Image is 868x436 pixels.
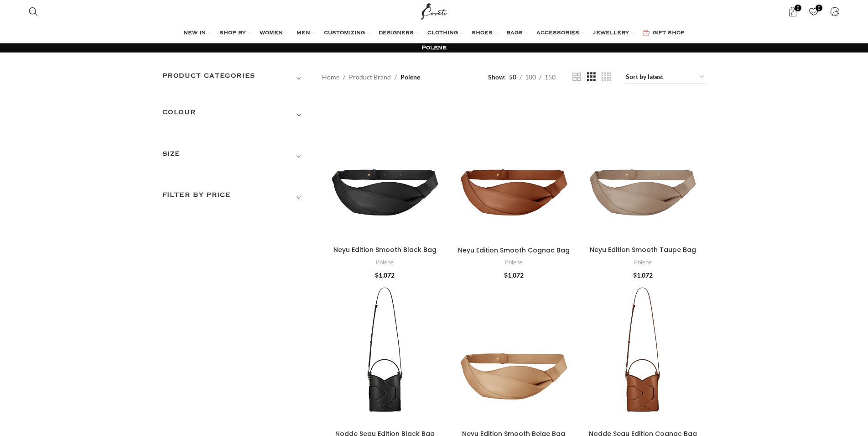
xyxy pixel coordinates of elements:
[183,24,210,42] a: NEW IN
[324,30,365,37] span: CUSTOMIZING
[634,258,652,267] a: Polene
[183,30,206,37] span: NEW IN
[376,258,394,267] a: Polene
[162,107,308,123] h3: COLOUR
[593,30,629,37] span: JEWELLERY
[653,30,685,37] span: GIFT SHOP
[427,30,458,37] span: CLOTHING
[260,24,287,42] a: WOMEN
[322,281,448,425] a: Nodde Seau Edition Black Bag
[379,24,418,42] a: DESIGNERS
[419,7,449,15] a: Site logo
[504,271,524,279] bdi: 1,072
[633,271,637,279] span: $
[536,24,584,42] a: ACCESSORIES
[643,24,685,42] a: GIFT SHOP
[472,24,497,42] a: SHOES
[451,281,577,425] a: Neyu Edition Smooth Beige Bag
[219,30,246,37] span: SHOP BY
[458,246,570,255] a: Neyu Edition Smooth Cognac Bag
[633,271,653,279] bdi: 1,072
[219,24,250,42] a: SHOP BY
[333,245,437,254] a: Neyu Edition Smooth Black Bag
[451,97,577,242] a: Neyu Edition Smooth Cognac Bag
[643,30,650,36] img: GiftBag
[804,2,823,21] a: 0
[296,24,315,42] a: MEN
[505,258,523,267] a: Polene
[506,30,523,37] span: BAGS
[506,24,527,42] a: BAGS
[162,71,308,86] h3: Product categories
[472,30,493,37] span: SHOES
[580,281,706,425] a: Nodde Seau Edition Cognac Bag
[536,30,579,37] span: ACCESSORIES
[590,245,696,254] a: Neyu Edition Smooth Taupe Bag
[324,24,369,42] a: CUSTOMIZING
[375,271,395,279] bdi: 1,072
[783,2,802,21] a: 0
[162,149,308,164] h3: SIZE
[322,97,448,242] a: Neyu Edition Smooth Black Bag
[24,24,844,42] div: Main navigation
[816,5,822,11] span: 0
[260,30,283,37] span: WOMEN
[593,24,634,42] a: JEWELLERY
[296,30,310,37] span: MEN
[375,271,379,279] span: $
[24,2,42,21] a: Search
[162,190,308,205] h3: Filter by price
[804,2,823,21] div: My Wishlist
[379,30,414,37] span: DESIGNERS
[504,271,508,279] span: $
[427,24,463,42] a: CLOTHING
[795,5,801,11] span: 0
[580,97,706,242] a: Neyu Edition Smooth Taupe Bag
